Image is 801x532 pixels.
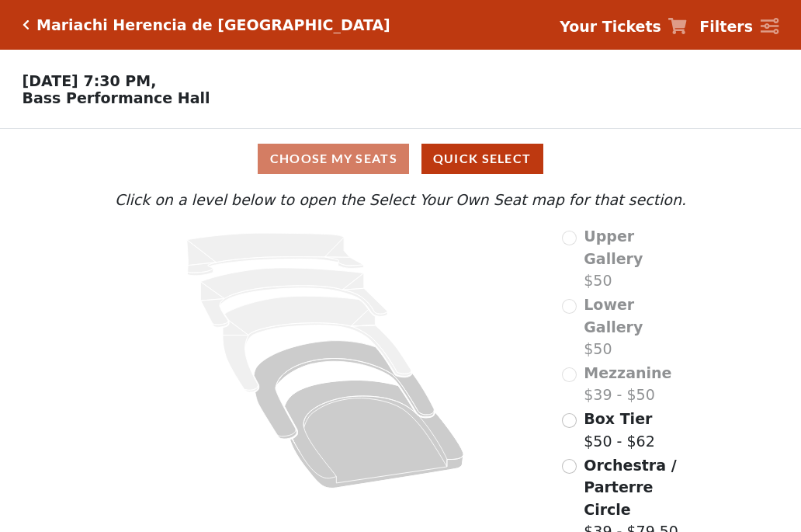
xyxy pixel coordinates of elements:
[699,18,753,35] strong: Filters
[584,364,671,381] span: Mezzanine
[584,362,671,406] label: $39 - $50
[584,225,690,292] label: $50
[584,408,654,452] label: $50 - $62
[201,268,388,327] path: Lower Gallery - Seats Available: 0
[187,233,364,276] path: Upper Gallery - Seats Available: 0
[699,16,778,38] a: Filters
[23,19,29,30] a: Click here to go back to filters
[111,189,690,211] p: Click on a level below to open the Select Your Own Seat map for that section.
[285,381,464,489] path: Orchestra / Parterre Circle - Seats Available: 647
[421,144,543,174] button: Quick Select
[584,296,643,336] span: Lower Gallery
[560,16,687,38] a: Your Tickets
[584,410,652,427] span: Box Tier
[584,294,690,360] label: $50
[584,228,643,267] span: Upper Gallery
[560,18,661,35] strong: Your Tickets
[584,457,676,518] span: Orchestra / Parterre Circle
[36,16,390,34] h5: Mariachi Herencia de [GEOGRAPHIC_DATA]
